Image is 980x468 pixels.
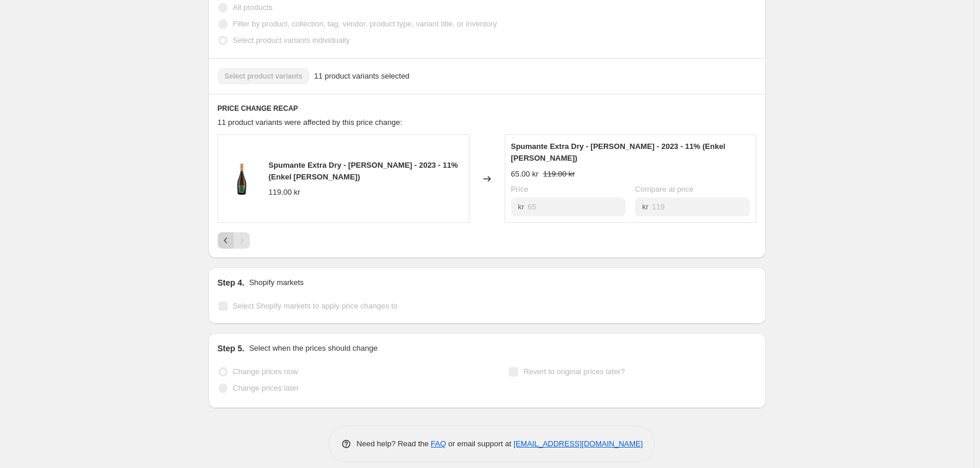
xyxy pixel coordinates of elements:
span: All products [233,3,273,12]
span: or email support at [446,439,513,448]
div: 119.00 kr [269,186,300,198]
h2: Step 5. [218,342,245,354]
span: Price [511,185,529,194]
strike: 119.00 kr [543,168,575,180]
span: Select Shopify markets to apply price changes to [233,301,398,310]
span: Change prices now [233,367,298,376]
p: Select when the prices should change [249,342,377,354]
button: Previous [218,232,234,249]
span: Need help? Read the [357,439,431,448]
img: SpumanteExtraDry_Vp005_80x.jpg [224,161,259,196]
span: Compare at price [635,185,694,194]
p: Shopify markets [249,277,303,289]
span: Spumante Extra Dry - [PERSON_NAME] - 2023 - 11% (Enkel [PERSON_NAME]) [511,142,726,162]
nav: Pagination [218,232,250,249]
span: 11 product variants selected [314,70,410,82]
span: kr [642,202,648,211]
a: FAQ [431,439,446,448]
h2: Step 4. [218,277,245,289]
span: Filter by product, collection, tag, vendor, product type, variant title, or inventory [233,19,497,28]
span: kr [518,202,525,211]
h6: PRICE CHANGE RECAP [218,104,756,113]
span: Select product variants individually [233,36,350,45]
div: 65.00 kr [511,168,539,180]
span: Spumante Extra Dry - [PERSON_NAME] - 2023 - 11% (Enkel [PERSON_NAME]) [269,161,458,181]
span: 11 product variants were affected by this price change: [218,118,403,127]
span: Change prices later [233,384,299,392]
span: Revert to original prices later? [523,367,625,376]
a: [EMAIL_ADDRESS][DOMAIN_NAME] [513,439,643,448]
